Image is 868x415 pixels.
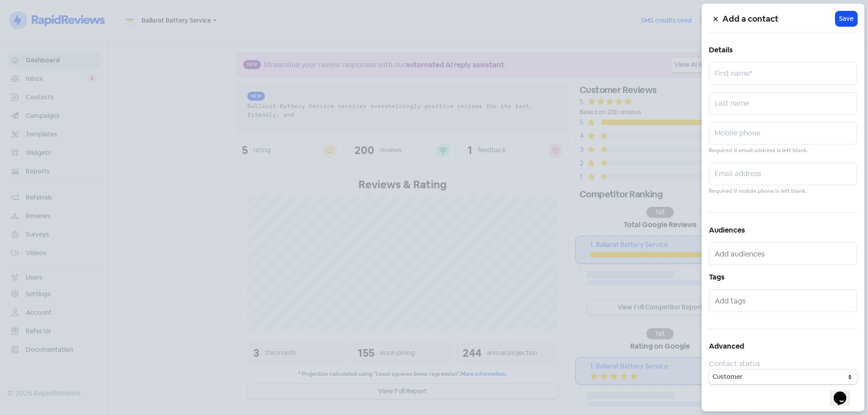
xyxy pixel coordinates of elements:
[709,224,857,237] h5: Audiences
[709,359,857,369] div: Contact status
[715,247,853,261] input: Add audiences
[709,187,807,196] small: Required if mobile phone is left blank.
[830,379,859,406] iframe: chat widget
[709,163,857,185] input: Email address
[709,62,857,85] input: First name
[709,92,857,115] input: Last name
[709,146,808,155] small: Required if email address is left blank.
[839,14,854,23] span: Save
[709,340,857,353] h5: Advanced
[709,43,857,57] h5: Details
[715,294,853,308] input: Add tags
[709,122,857,145] input: Mobile phone
[722,12,835,26] h5: Add a contact
[835,11,857,26] button: Save
[709,270,857,284] h5: Tags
